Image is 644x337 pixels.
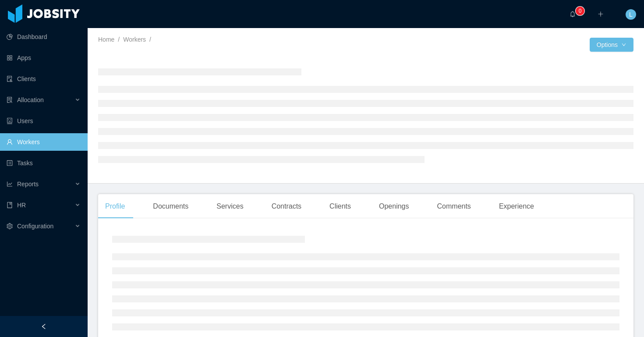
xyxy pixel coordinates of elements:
[98,194,132,219] div: Profile
[7,70,81,88] a: icon: auditClients
[590,38,633,52] button: Optionsicon: down
[7,28,81,46] a: icon: pie-chartDashboard
[7,112,81,130] a: icon: robotUsers
[118,36,120,43] span: /
[149,36,151,43] span: /
[7,97,13,103] i: icon: solution
[322,194,358,219] div: Clients
[265,194,308,219] div: Contracts
[492,194,541,219] div: Experience
[7,49,81,67] a: icon: appstoreApps
[17,181,39,188] span: Reports
[570,11,576,17] i: icon: bell
[7,223,13,229] i: icon: setting
[209,194,250,219] div: Services
[629,9,633,20] span: L
[123,36,146,43] a: Workers
[7,154,81,172] a: icon: profileTasks
[598,11,604,17] i: icon: plus
[576,7,584,15] sup: 0
[146,194,195,219] div: Documents
[7,202,13,208] i: icon: book
[7,133,81,151] a: icon: userWorkers
[17,223,53,230] span: Configuration
[17,96,44,103] span: Allocation
[430,194,478,219] div: Comments
[7,181,13,187] i: icon: line-chart
[17,202,26,209] span: HR
[372,194,416,219] div: Openings
[98,36,114,43] a: Home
